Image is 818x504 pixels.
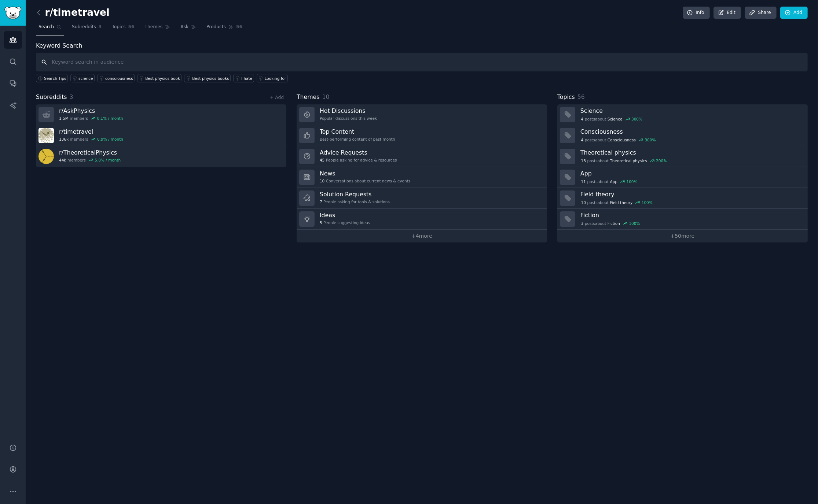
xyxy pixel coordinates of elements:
h3: Top Content [320,128,395,136]
span: 10 [581,200,586,205]
span: 3 [70,93,73,100]
span: Products [206,24,226,30]
a: Best physics book [137,74,181,82]
a: Field theory10postsaboutField theory100% [557,188,808,209]
span: 18 [581,158,586,163]
span: Themes [145,24,163,30]
div: post s about [580,199,653,206]
span: 4 [581,137,584,142]
div: 0.1 % / month [97,116,123,121]
span: Ask [180,24,188,30]
div: Looking for [265,76,286,81]
label: Keyword Search [36,42,82,49]
h3: r/ AskPhysics [59,107,123,115]
h3: Hot Discussions [320,107,377,115]
div: members [59,157,121,163]
a: Advice Requests45People asking for advice & resources [297,146,547,167]
div: science [78,76,93,81]
span: 56 [577,93,585,100]
a: Theoretical physics18postsaboutTheoretical physics200% [557,146,808,167]
h3: Field theory [580,190,803,198]
h3: Theoretical physics [580,149,803,156]
a: Themes [142,21,173,36]
a: r/TheoreticalPhysics44kmembers5.8% / month [36,146,286,167]
span: 45 [320,157,324,163]
div: Popular discussions this week [320,116,377,121]
span: Topics [112,24,125,30]
div: post s about [580,220,641,227]
h3: App [580,170,803,177]
a: r/AskPhysics1.5Mmembers0.1% / month [36,104,286,125]
a: Consciousness4postsaboutConsciousness300% [557,125,808,146]
span: Subreddits [36,93,67,102]
span: 56 [128,24,135,30]
h3: Solution Requests [320,190,390,198]
span: Consciousness [608,137,636,142]
img: GummySearch logo [4,7,21,19]
span: 10 [322,93,330,100]
span: 11 [581,179,586,184]
div: People asking for advice & resources [320,157,397,163]
div: People asking for tools & solutions [320,199,390,204]
a: Info [683,7,710,19]
span: 5 [320,220,322,225]
h3: Science [580,107,803,115]
div: Best physics book [145,76,180,81]
span: Topics [557,93,575,102]
img: TheoreticalPhysics [38,149,54,164]
a: App11postsaboutApp100% [557,167,808,188]
a: +4more [297,230,547,242]
a: I hate [233,74,254,82]
div: 100 % [642,200,653,205]
a: Edit [714,7,741,19]
div: Best physics books [192,76,229,81]
h3: Ideas [320,211,370,219]
a: Search [36,21,64,36]
a: r/timetravel136kmembers0.9% / month [36,125,286,146]
span: App [610,179,618,184]
div: post s about [580,116,643,122]
h3: r/ TheoreticalPhysics [59,149,121,156]
a: + Add [270,95,284,100]
div: post s about [580,178,638,185]
span: Subreddits [72,24,96,30]
span: Themes [297,93,320,102]
span: 7 [320,199,322,204]
div: post s about [580,157,668,164]
span: Search Tips [44,76,66,81]
div: 100 % [627,179,638,184]
input: Keyword search in audience [36,53,808,71]
span: 10 [320,178,324,184]
a: Products56 [204,21,245,36]
img: timetravel [38,128,54,143]
a: Subreddits3 [69,21,104,36]
a: Topics56 [109,21,137,36]
button: Search Tips [36,74,68,82]
span: Fiction [608,221,620,226]
h3: Fiction [580,211,803,219]
div: 5.8 % / month [95,157,121,163]
span: 56 [236,24,242,30]
div: members [59,137,123,142]
a: Best physics books [184,74,231,82]
div: Best-performing content of past month [320,137,395,142]
h3: Consciousness [580,128,803,136]
div: I hate [241,76,252,81]
span: 136k [59,137,69,142]
a: Fiction3postsaboutFiction100% [557,209,808,230]
span: 1.5M [59,116,69,121]
a: +50more [557,230,808,242]
a: Looking for [257,74,288,82]
span: 3 [99,24,102,30]
a: News10Conversations about current news & events [297,167,547,188]
span: Search [38,24,54,30]
a: Ideas5People suggesting ideas [297,209,547,230]
div: consciousness [105,76,133,81]
div: People suggesting ideas [320,220,370,225]
span: Field theory [610,200,633,205]
a: consciousness [97,74,135,82]
a: Science4postsaboutScience300% [557,104,808,125]
span: 3 [581,221,584,226]
span: 4 [581,116,584,122]
div: 200 % [656,158,667,163]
